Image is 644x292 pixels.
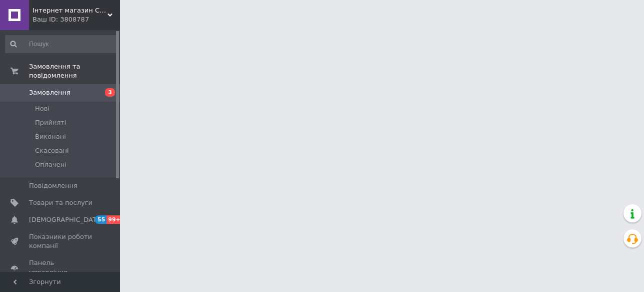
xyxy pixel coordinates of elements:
[35,132,66,141] span: Виконані
[29,198,92,207] span: Товари та послуги
[35,118,66,127] span: Прийняті
[32,6,107,15] span: Інтернет магазин Струмент
[29,88,70,97] span: Замовлення
[5,35,118,53] input: Пошук
[29,232,92,250] span: Показники роботи компанії
[35,160,66,169] span: Оплачені
[29,62,120,80] span: Замовлення та повідомлення
[95,215,106,224] span: 55
[35,146,69,155] span: Скасовані
[32,15,120,24] div: Ваш ID: 3808787
[29,181,77,190] span: Повідомлення
[35,104,49,113] span: Нові
[106,215,123,224] span: 99+
[105,88,115,97] span: 3
[29,258,92,276] span: Панель управління
[29,215,103,224] span: [DEMOGRAPHIC_DATA]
